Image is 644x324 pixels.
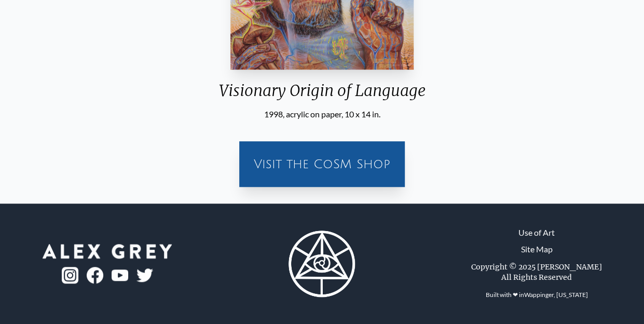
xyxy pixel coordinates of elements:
[62,267,78,283] img: ig-logo.png
[136,268,153,282] img: twitter-logo.png
[501,272,572,282] div: All Rights Reserved
[482,287,592,303] div: Built with ❤ in
[211,108,434,120] div: 1998, acrylic on paper, 10 x 14 in.
[521,243,553,255] a: Site Map
[471,262,602,272] div: Copyright © 2025 [PERSON_NAME]
[524,291,588,299] a: Wappinger, [US_STATE]
[245,147,399,181] a: Visit the CoSM Shop
[518,226,555,239] a: Use of Art
[112,269,128,281] img: youtube-logo.png
[211,81,434,108] div: Visionary Origin of Language
[87,267,103,283] img: fb-logo.png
